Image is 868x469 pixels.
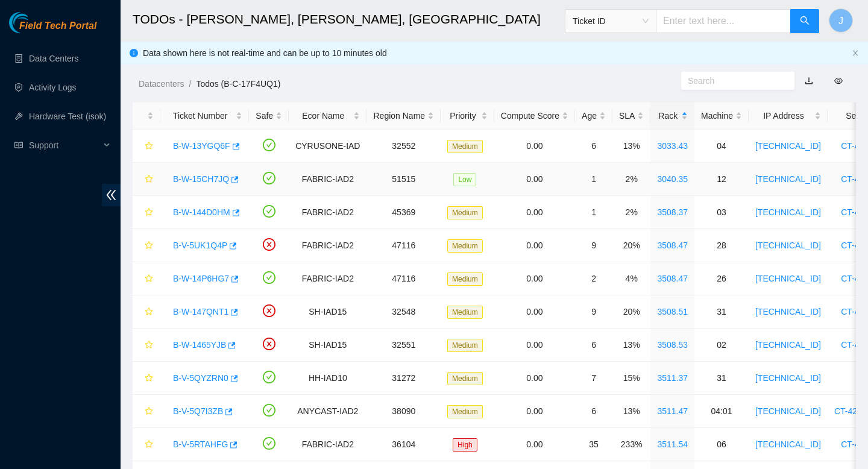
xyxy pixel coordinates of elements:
span: Medium [447,405,483,418]
td: 2% [612,196,650,229]
a: B-W-15CH7JQ [173,174,229,184]
button: J [829,8,853,33]
a: B-V-5UK1Q4P [173,241,227,250]
a: B-W-147QNT1 [173,307,228,316]
span: double-left [102,184,121,206]
a: B-W-14P6HG7 [173,274,229,283]
td: 31 [694,295,749,329]
td: 02 [694,329,749,362]
td: 4% [612,262,650,295]
td: ANYCAST-IAD2 [289,395,366,428]
td: FABRIC-IAD2 [289,262,366,295]
a: download [805,76,813,86]
span: Medium [447,372,483,385]
a: [TECHNICAL_ID] [755,274,821,283]
td: 13% [612,329,650,362]
td: 0.00 [494,428,575,461]
button: star [139,169,154,189]
a: Hardware Test (isok) [29,112,106,121]
span: Medium [447,272,483,286]
a: Todos (B-C-17F4UQ1) [196,79,280,89]
td: 9 [575,295,612,329]
td: 9 [575,229,612,262]
td: 13% [612,130,650,163]
td: 36104 [366,428,441,461]
span: check-circle [263,172,275,184]
td: 28 [694,229,749,262]
a: [TECHNICAL_ID] [755,141,821,151]
td: 47116 [366,262,441,295]
td: FABRIC-IAD2 [289,163,366,196]
span: close-circle [263,238,275,251]
a: Activity Logs [29,83,77,92]
td: 13% [612,395,650,428]
span: check-circle [263,205,275,218]
span: star [145,175,153,184]
td: CYRUSONE-IAD [289,130,366,163]
td: 0.00 [494,229,575,262]
td: 0.00 [494,130,575,163]
span: close [852,49,859,57]
span: close-circle [263,304,275,317]
td: 233% [612,428,650,461]
a: [TECHNICAL_ID] [755,241,821,250]
a: Data Centers [29,54,78,63]
td: 0.00 [494,163,575,196]
a: [TECHNICAL_ID] [755,373,821,383]
a: B-W-1465YJB [173,340,226,350]
a: 3508.53 [657,340,688,350]
a: [TECHNICAL_ID] [755,406,821,416]
span: check-circle [263,371,275,383]
td: 47116 [366,229,441,262]
span: eye [834,77,843,85]
span: star [145,307,153,317]
a: 3511.54 [657,439,688,449]
td: 12 [694,163,749,196]
a: 3508.51 [657,307,688,316]
td: 7 [575,362,612,395]
td: 0.00 [494,295,575,329]
span: Field Tech Portal [19,20,96,32]
a: B-V-5QYZRN0 [173,373,228,383]
td: 32548 [366,295,441,329]
a: B-V-5RTAHFG [173,439,228,449]
span: check-circle [263,139,275,151]
a: 3511.37 [657,373,688,383]
span: Medium [447,306,483,319]
span: / [189,79,191,89]
td: FABRIC-IAD2 [289,229,366,262]
td: 1 [575,163,612,196]
td: FABRIC-IAD2 [289,428,366,461]
button: star [139,236,154,255]
span: Support [29,133,100,157]
img: Akamai Technologies [9,12,61,33]
span: star [145,274,153,284]
td: 06 [694,428,749,461]
td: 6 [575,130,612,163]
span: J [838,13,843,28]
a: [TECHNICAL_ID] [755,439,821,449]
span: Medium [447,140,483,153]
button: download [796,71,822,90]
button: star [139,136,154,156]
td: HH-IAD10 [289,362,366,395]
td: 31272 [366,362,441,395]
button: close [852,49,859,57]
a: [TECHNICAL_ID] [755,207,821,217]
td: 6 [575,329,612,362]
td: 32552 [366,130,441,163]
span: Medium [447,239,483,253]
td: 26 [694,262,749,295]
a: [TECHNICAL_ID] [755,174,821,184]
input: Enter text here... [656,9,791,33]
a: B-V-5Q7I3ZB [173,406,223,416]
td: 2 [575,262,612,295]
span: star [145,241,153,251]
button: star [139,203,154,222]
td: 0.00 [494,362,575,395]
a: [TECHNICAL_ID] [755,340,821,350]
td: 51515 [366,163,441,196]
button: star [139,435,154,454]
td: 38090 [366,395,441,428]
span: High [453,438,477,452]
